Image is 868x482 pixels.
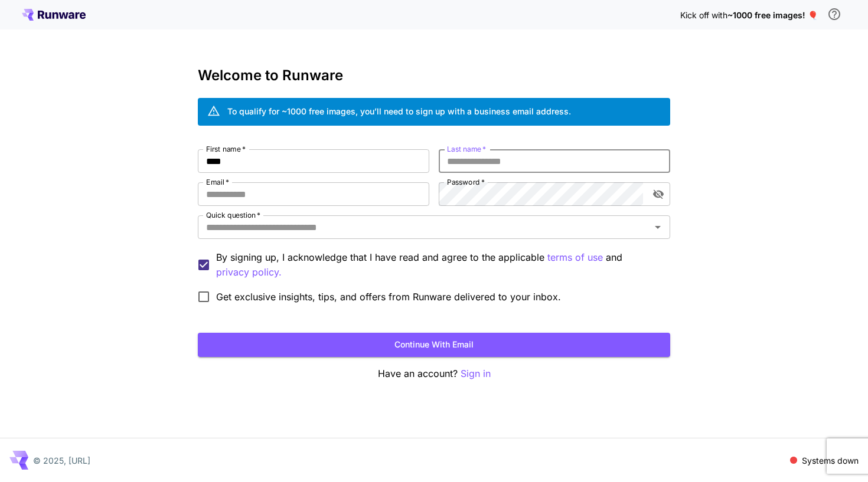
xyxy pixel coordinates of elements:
[823,2,846,26] button: In order to qualify for free credit, you need to sign up with a business email address and click ...
[447,144,486,154] label: Last name
[198,366,670,381] p: Have an account?
[680,10,727,20] span: Kick off with
[216,290,561,304] span: Get exclusive insights, tips, and offers from Runware delivered to your inbox.
[198,333,670,357] button: Continue with email
[648,183,669,205] button: toggle password visibility
[198,67,670,84] h3: Welcome to Runware
[802,454,859,467] p: Systems down
[206,177,229,187] label: Email
[547,250,603,265] p: terms of use
[447,177,485,187] label: Password
[216,250,661,280] p: By signing up, I acknowledge that I have read and agree to the applicable and
[33,454,90,467] p: © 2025, [URL]
[727,10,818,20] span: ~1000 free images! 🎈
[227,105,571,117] div: To qualify for ~1000 free images, you’ll need to sign up with a business email address.
[206,144,246,154] label: First name
[216,265,282,280] button: By signing up, I acknowledge that I have read and agree to the applicable terms of use and
[216,265,282,280] p: privacy policy.
[461,366,491,381] button: Sign in
[206,210,260,220] label: Quick question
[650,219,666,235] button: Open
[547,250,603,265] button: By signing up, I acknowledge that I have read and agree to the applicable and privacy policy.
